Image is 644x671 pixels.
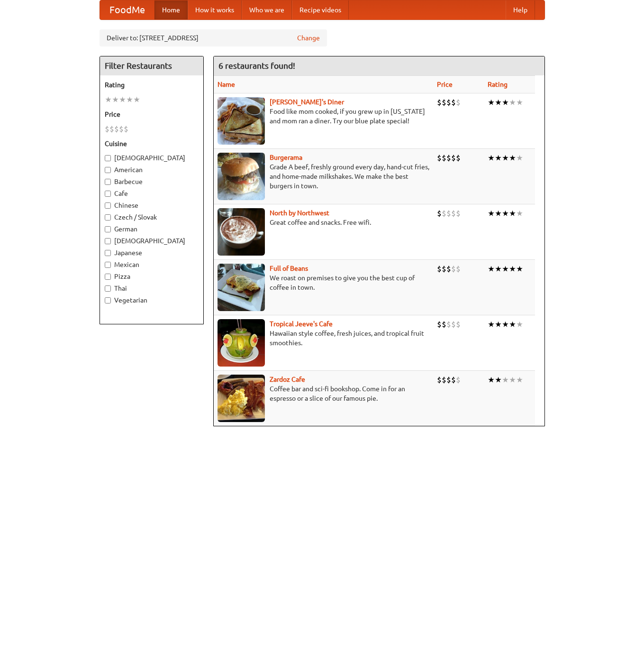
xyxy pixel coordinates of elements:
[105,295,199,305] label: Vegetarian
[218,162,429,191] p: Grade A beef, freshly ground every day, hand-cut fries, and home-made milkshakes. We make the bes...
[218,273,429,292] p: We roast on premises to give you the best cup of coffee in town.
[437,153,442,163] li: $
[105,177,199,186] label: Barbecue
[488,153,495,163] li: ★
[456,97,461,108] li: $
[105,224,199,234] label: German
[218,97,265,145] img: sallys.jpg
[292,0,349,19] a: Recipe videos
[105,297,111,303] input: Vegetarian
[126,94,133,105] li: ★
[105,284,199,293] label: Thai
[105,179,111,185] input: Barbecue
[105,214,111,221] input: Czech / Slovak
[270,98,344,106] a: [PERSON_NAME]'s Diner
[509,264,516,274] li: ★
[437,319,442,330] li: $
[218,329,429,348] p: Hawaiian style coffee, fresh juices, and tropical fruit smoothies.
[446,208,451,219] li: $
[105,80,199,90] h5: Rating
[119,124,124,134] li: $
[446,319,451,330] li: $
[495,264,502,274] li: ★
[456,319,461,330] li: $
[218,81,235,88] a: Name
[105,238,111,244] input: [DEMOGRAPHIC_DATA]
[502,97,509,108] li: ★
[100,29,327,46] div: Deliver to: [STREET_ADDRESS]
[451,153,456,163] li: $
[495,208,502,219] li: ★
[105,201,199,210] label: Chinese
[495,153,502,163] li: ★
[509,208,516,219] li: ★
[446,153,451,163] li: $
[437,97,442,108] li: $
[509,319,516,330] li: ★
[188,0,242,19] a: How it works
[516,97,523,108] li: ★
[488,81,508,88] a: Rating
[502,264,509,274] li: ★
[105,248,199,257] label: Japanese
[112,94,119,105] li: ★
[242,0,292,19] a: Who we are
[218,375,265,422] img: zardoz.jpg
[495,319,502,330] li: ★
[451,375,456,385] li: $
[105,110,199,119] h5: Price
[456,208,461,219] li: $
[218,218,429,227] p: Great coffee and snacks. Free wifi.
[442,97,446,108] li: $
[516,319,523,330] li: ★
[218,384,429,403] p: Coffee bar and sci-fi bookshop. Come in for an espresso or a slice of our famous pie.
[516,208,523,219] li: ★
[105,272,199,281] label: Pizza
[516,375,523,385] li: ★
[516,264,523,274] li: ★
[218,61,295,70] ng-pluralize: 6 restaurants found!
[218,153,265,200] img: burgerama.jpg
[270,376,305,383] a: Zardoz Cafe
[105,165,199,175] label: American
[133,94,140,105] li: ★
[105,124,109,134] li: $
[509,153,516,163] li: ★
[451,319,456,330] li: $
[124,124,128,134] li: $
[488,375,495,385] li: ★
[109,124,114,134] li: $
[105,153,199,163] label: [DEMOGRAPHIC_DATA]
[446,97,451,108] li: $
[502,208,509,219] li: ★
[297,33,320,43] a: Change
[442,208,446,219] li: $
[218,208,265,256] img: north.jpg
[502,153,509,163] li: ★
[502,319,509,330] li: ★
[495,375,502,385] li: ★
[270,320,333,328] a: Tropical Jeeve's Cafe
[105,260,199,269] label: Mexican
[105,250,111,256] input: Japanese
[516,153,523,163] li: ★
[488,97,495,108] li: ★
[270,265,308,272] a: Full of Beans
[100,0,154,19] a: FoodMe
[442,375,446,385] li: $
[119,94,126,105] li: ★
[451,208,456,219] li: $
[446,264,451,274] li: $
[495,97,502,108] li: ★
[105,139,199,148] h5: Cuisine
[218,107,429,126] p: Food like mom cooked, if you grew up in [US_STATE] and mom ran a diner. Try our blue plate special!
[105,155,111,161] input: [DEMOGRAPHIC_DATA]
[105,285,111,292] input: Thai
[488,264,495,274] li: ★
[446,375,451,385] li: $
[442,264,446,274] li: $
